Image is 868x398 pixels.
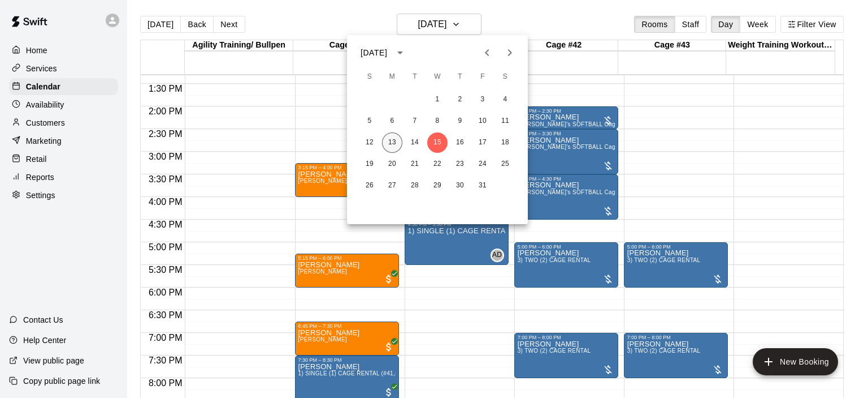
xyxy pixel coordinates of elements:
button: 10 [472,111,493,131]
span: Saturday [495,66,515,88]
button: 9 [450,111,470,131]
button: 1 [427,89,448,110]
button: 24 [472,154,493,174]
button: 15 [427,132,448,153]
button: 27 [382,176,402,196]
span: Friday [472,66,493,88]
span: Monday [382,66,402,88]
button: 20 [382,154,402,174]
button: Next month [498,41,521,64]
span: Thursday [450,66,470,88]
button: 18 [495,132,515,153]
button: 6 [382,111,402,131]
button: Previous month [476,41,498,64]
button: 14 [405,132,425,153]
button: 21 [405,154,425,174]
button: 30 [450,176,470,196]
button: 2 [450,89,470,110]
button: 11 [495,111,515,131]
button: 25 [495,154,515,174]
button: 29 [427,176,448,196]
button: 23 [450,154,470,174]
button: 12 [359,132,380,153]
button: 22 [427,154,448,174]
button: 4 [495,89,515,110]
button: 19 [359,154,380,174]
button: 8 [427,111,448,131]
div: [DATE] [361,47,387,59]
button: 5 [359,111,380,131]
span: Tuesday [405,66,425,88]
button: 13 [382,132,402,153]
button: 26 [359,176,380,196]
span: Sunday [359,66,380,88]
button: 31 [472,176,493,196]
button: calendar view is open, switch to year view [390,43,410,62]
button: 28 [405,176,425,196]
button: 17 [472,132,493,153]
button: 3 [472,89,493,110]
button: 7 [405,111,425,131]
button: 16 [450,132,470,153]
span: Wednesday [427,66,448,88]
